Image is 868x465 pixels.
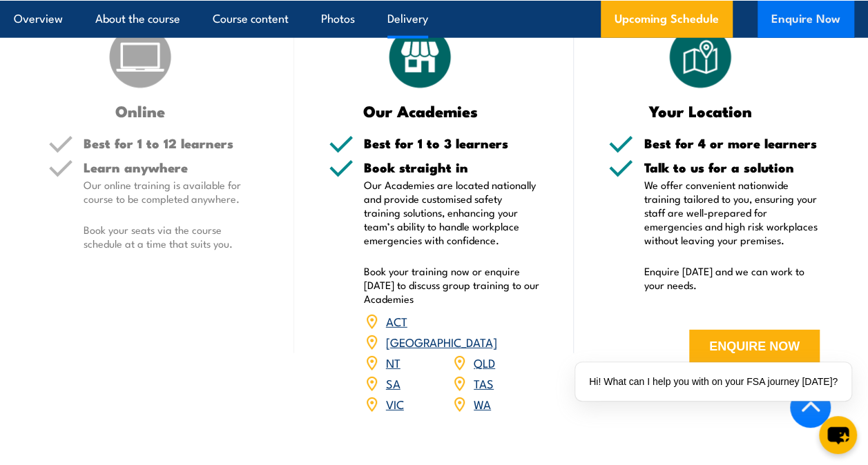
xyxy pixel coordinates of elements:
a: ACT [386,313,407,329]
button: chat-button [819,416,857,454]
p: Book your training now or enquire [DATE] to discuss group training to our Academies [364,264,540,306]
p: We offer convenient nationwide training tailored to you, ensuring your staff are well-prepared fo... [644,178,820,247]
p: Book your seats via the course schedule at a time that suits you. [84,223,260,250]
h5: Book straight in [364,161,540,174]
a: VIC [386,395,404,412]
h5: Talk to us for a solution [644,161,820,174]
h3: Our Academies [329,103,512,119]
h5: Best for 1 to 12 learners [84,137,260,150]
h5: Best for 4 or more learners [644,137,820,150]
p: Enquire [DATE] and we can work to your needs. [644,264,820,292]
p: Our Academies are located nationally and provide customised safety training solutions, enhancing ... [364,178,540,247]
h3: Your Location [608,103,792,119]
a: NT [386,354,401,370]
a: QLD [474,354,495,370]
h5: Best for 1 to 3 learners [364,137,540,150]
h3: Online [48,103,232,119]
h5: Learn anywhere [84,161,260,174]
div: Hi! What can I help you with on your FSA journey [DATE]? [575,362,851,401]
a: SA [386,375,401,391]
p: Our online training is available for course to be completed anywhere. [84,178,260,206]
a: [GEOGRAPHIC_DATA] [386,333,497,350]
a: WA [474,395,491,412]
a: TAS [474,375,494,391]
button: ENQUIRE NOW [689,330,820,367]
